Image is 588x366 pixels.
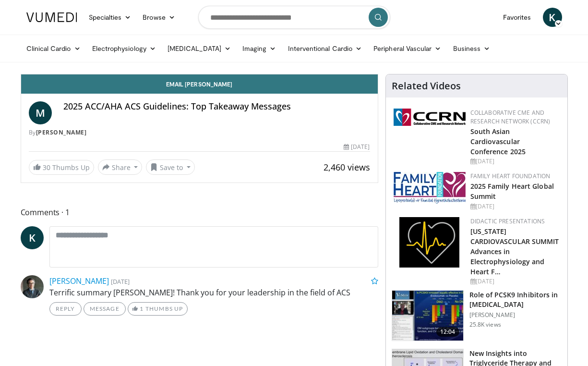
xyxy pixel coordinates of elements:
[392,80,461,92] h4: Related Videos
[237,39,282,58] a: Imaging
[470,202,560,211] div: [DATE]
[470,182,554,201] a: 2025 Family Heart Global Summit
[198,6,390,29] input: Search topics, interventions
[21,74,378,94] a: Email [PERSON_NAME]
[63,101,370,112] h4: 2025 ACC/AHA ACS Guidelines: Top Takeaway Messages
[137,8,181,27] a: Browse
[128,302,188,316] a: 1 Thumbs Up
[470,172,551,180] a: Family Heart Foundation
[49,276,109,286] a: [PERSON_NAME]
[394,109,466,126] img: a04ee3ba-8487-4636-b0fb-5e8d268f3737.png.150x105_q85_autocrop_double_scale_upscale_version-0.2.png
[84,302,126,316] a: Message
[469,290,562,309] h3: Role of PCSK9 Inhibitors in [MEDICAL_DATA]
[49,287,378,298] p: Terrific summary [PERSON_NAME]! Thank you for your leadership in the field of ACS
[497,8,537,27] a: Favorites
[470,227,559,276] a: [US_STATE] CARDIOVASCULAR SUMMIT Advances in Electrophysiology and Heart F…
[394,172,466,204] img: 96363db5-6b1b-407f-974b-715268b29f70.jpeg.150x105_q85_autocrop_double_scale_upscale_version-0.2.jpg
[469,321,501,329] p: 25.8K views
[21,206,378,219] span: Comments 1
[29,160,94,175] a: 30 Thumbs Up
[344,143,370,151] div: [DATE]
[470,217,560,226] div: Didactic Presentations
[49,302,82,316] a: Reply
[26,12,77,22] img: VuMedi Logo
[324,161,370,173] span: 2,460 views
[98,159,143,175] button: Share
[392,291,463,341] img: 3346fd73-c5f9-4d1f-bb16-7b1903aae427.150x105_q85_crop-smart_upscale.jpg
[470,157,560,166] div: [DATE]
[29,101,52,124] a: M
[469,311,562,319] p: [PERSON_NAME]
[21,275,44,298] img: Avatar
[436,327,459,337] span: 12:04
[392,290,562,341] a: 12:04 Role of PCSK9 Inhibitors in [MEDICAL_DATA] [PERSON_NAME] 25.8K views
[43,163,50,172] span: 30
[140,305,144,312] span: 1
[470,109,551,125] a: Collaborative CME and Research Network (CCRN)
[83,8,137,27] a: Specialties
[21,39,86,58] a: Clinical Cardio
[368,39,447,58] a: Peripheral Vascular
[36,128,87,136] a: [PERSON_NAME]
[470,127,526,156] a: South Asian Cardiovascular Conference 2025
[86,39,162,58] a: Electrophysiology
[29,128,370,137] div: By
[543,8,562,27] a: K
[399,217,459,268] img: 1860aa7a-ba06-47e3-81a4-3dc728c2b4cf.png.150x105_q85_autocrop_double_scale_upscale_version-0.2.png
[447,39,496,58] a: Business
[111,277,130,286] small: [DATE]
[162,39,237,58] a: [MEDICAL_DATA]
[282,39,368,58] a: Interventional Cardio
[470,277,560,286] div: [DATE]
[146,159,195,175] button: Save to
[21,226,44,249] a: K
